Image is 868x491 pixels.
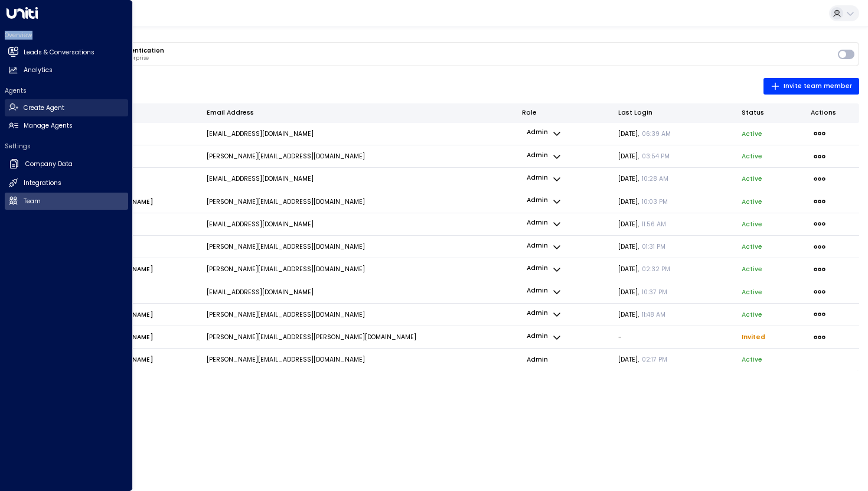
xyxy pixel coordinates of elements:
span: 10:28 AM [642,174,668,183]
span: 01:31 PM [642,242,665,251]
span: 06:39 AM [642,129,671,138]
p: [EMAIL_ADDRESS][DOMAIN_NAME] [207,288,314,297]
div: Role [522,108,606,118]
div: Status [742,108,798,118]
p: active [742,174,762,183]
p: active [742,288,762,297]
h3: Enterprise Multi-Factor Authentication [41,47,834,54]
p: [PERSON_NAME][EMAIL_ADDRESS][DOMAIN_NAME] [207,265,365,274]
h2: Agents [5,86,128,95]
h2: Team [24,197,41,206]
span: 02:17 PM [642,355,667,364]
span: [DATE] , [618,310,665,319]
h2: Settings [5,142,128,151]
p: active [742,265,762,274]
span: 02:32 PM [642,265,670,274]
div: Last Login [618,108,652,118]
p: active [742,310,762,319]
a: Leads & Conversations [5,44,128,61]
h2: Company Data [25,160,73,169]
p: [PERSON_NAME][EMAIL_ADDRESS][DOMAIN_NAME] [207,197,365,206]
p: [EMAIL_ADDRESS][DOMAIN_NAME] [207,129,314,138]
p: active [742,197,762,206]
button: admin [522,239,566,254]
span: [DATE] , [618,197,668,206]
a: Create Agent [5,99,128,116]
button: admin [522,285,566,300]
span: 11:56 AM [642,220,666,229]
a: Integrations [5,175,128,192]
a: Company Data [5,155,128,174]
span: 03:54 PM [642,152,670,161]
span: [DATE] , [618,152,670,161]
button: admin [522,217,566,232]
h2: Leads & Conversations [24,48,94,57]
h2: Overview [5,31,128,40]
button: admin [522,171,566,186]
td: - [612,326,736,349]
p: [EMAIL_ADDRESS][DOMAIN_NAME] [207,220,314,229]
p: active [742,129,762,138]
span: [DATE] , [618,220,666,229]
h2: Analytics [24,66,53,75]
p: [PERSON_NAME][EMAIL_ADDRESS][DOMAIN_NAME] [207,355,365,364]
button: admin [522,126,566,141]
p: [PERSON_NAME][EMAIL_ADDRESS][PERSON_NAME][DOMAIN_NAME] [207,333,416,342]
p: [PERSON_NAME][EMAIL_ADDRESS][DOMAIN_NAME] [207,152,365,161]
span: Invite team member [771,81,852,92]
p: active [742,242,762,251]
button: admin [522,330,566,344]
button: admin [522,262,566,277]
div: Email Address [207,108,254,118]
span: [DATE] , [618,288,667,297]
button: admin [522,149,566,164]
span: [DATE] , [618,355,667,364]
a: Analytics [5,62,128,79]
h2: Integrations [24,178,61,188]
h2: Create Agent [24,103,64,113]
p: active [742,220,762,229]
span: [DATE] , [618,129,671,138]
div: Email Address [207,108,510,118]
span: 10:03 PM [642,197,668,206]
p: active [742,355,762,364]
p: Require MFA for all users in your enterprise [41,55,834,61]
p: admin [522,353,552,367]
p: [EMAIL_ADDRESS][DOMAIN_NAME] [207,174,314,183]
h2: Manage Agents [24,121,73,131]
span: [DATE] , [618,265,670,274]
span: 10:37 PM [642,288,667,297]
a: Manage Agents [5,118,128,135]
p: [PERSON_NAME][EMAIL_ADDRESS][DOMAIN_NAME] [207,242,365,251]
span: 11:48 AM [642,310,665,319]
span: [DATE] , [618,242,665,251]
span: Invited [742,333,765,342]
div: Last Login [618,108,729,118]
button: Invite team member [763,78,859,95]
p: [PERSON_NAME][EMAIL_ADDRESS][DOMAIN_NAME] [207,310,365,319]
a: Team [5,193,128,210]
span: [DATE] , [618,174,668,183]
div: Actions [811,108,853,118]
p: active [742,152,762,161]
button: admin [522,194,566,209]
button: admin [522,307,566,322]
